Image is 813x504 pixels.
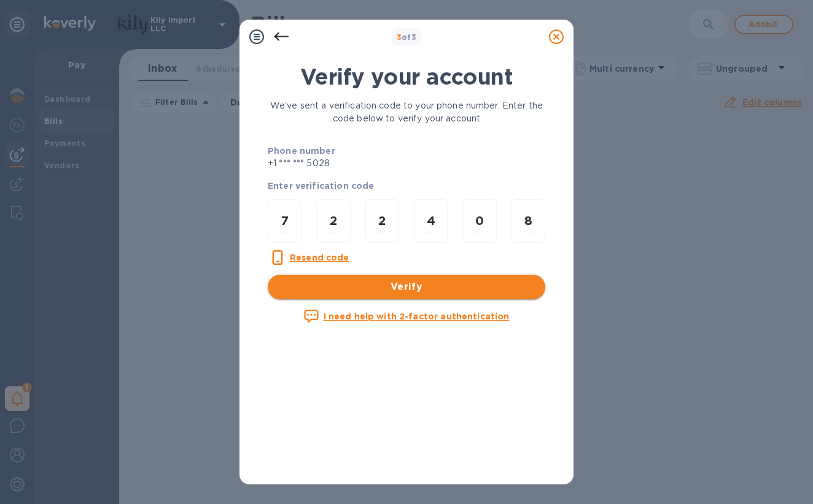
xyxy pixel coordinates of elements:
p: Enter verification code [268,180,545,192]
b: of 3 [397,32,417,42]
span: 3 [397,32,402,42]
h1: Verify your account [268,64,545,90]
u: I need help with 2-factor authentication [324,311,510,321]
span: Verify [278,280,535,294]
button: Verify [268,275,545,299]
b: Phone number [268,146,335,156]
p: We’ve sent a verification code to your phone number. Enter the code below to verify your account [268,99,545,125]
u: Resend code [290,253,349,262]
